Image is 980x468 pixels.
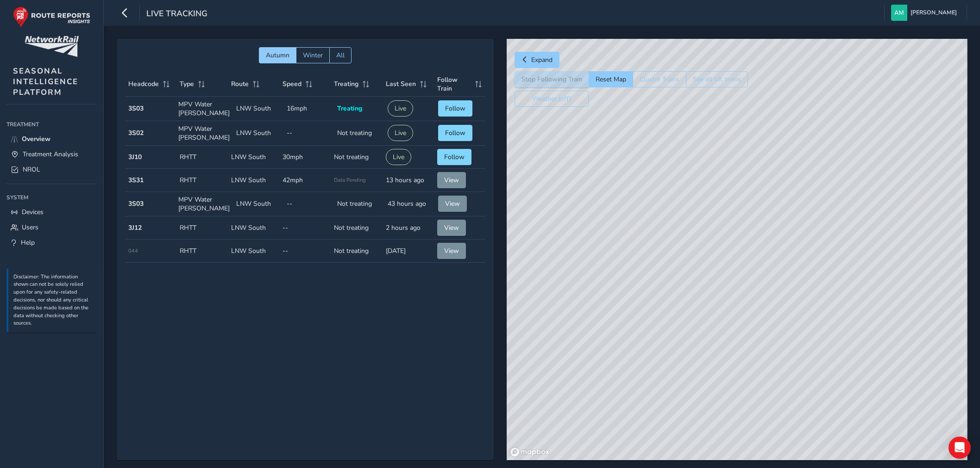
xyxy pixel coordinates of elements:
button: Reset Map [589,71,633,87]
img: customer logo [25,36,79,57]
td: LNW South [233,97,283,121]
img: rr logo [13,6,90,27]
td: MPV Water [PERSON_NAME] [175,192,233,216]
span: Follow [445,129,465,137]
span: SEASONAL INTELLIGENCE PLATFORM [13,66,78,98]
span: All [336,51,345,60]
strong: 3S02 [128,129,144,137]
span: View [445,199,460,208]
strong: 3S03 [128,104,144,113]
span: NROL [23,165,40,174]
span: [PERSON_NAME] [911,5,957,21]
button: See all UK trains [686,71,748,87]
td: 16mph [283,97,334,121]
strong: 3S03 [128,199,144,208]
img: diamond-layout [891,5,907,21]
button: Cluster Trains [633,71,686,87]
span: Help [21,238,35,247]
span: Expand [531,55,553,64]
td: LNW South [228,146,279,169]
span: Autumn [266,51,289,60]
span: Data Pending [334,177,366,184]
td: 42mph [279,169,331,192]
a: NROL [6,162,97,177]
td: -- [279,240,331,263]
span: View [444,223,459,232]
button: All [329,47,352,63]
span: Treating [337,104,362,113]
td: RHTT [176,216,228,240]
button: Live [388,125,413,141]
span: Treating [334,80,358,88]
button: View [437,220,466,236]
td: RHTT [176,169,228,192]
td: MPV Water [PERSON_NAME] [175,121,233,146]
td: LNW South [228,169,279,192]
td: LNW South [228,240,279,263]
td: MPV Water [PERSON_NAME] [175,97,233,121]
span: Type [180,80,194,88]
span: Route [231,80,249,88]
strong: 3J12 [128,223,142,232]
button: Winter [296,47,329,63]
button: View [438,196,467,212]
td: -- [283,121,334,146]
strong: 3J10 [128,153,142,161]
span: Live Tracking [146,8,207,21]
span: Follow [445,104,465,113]
span: Follow [444,153,465,161]
td: LNW South [233,121,283,146]
td: [DATE] [383,240,434,263]
div: System [6,191,97,204]
td: Not treating [331,146,382,169]
button: Follow [437,149,471,165]
strong: 3S31 [128,176,144,185]
td: Not treating [331,240,382,263]
td: 30mph [279,146,331,169]
span: Winter [303,51,323,60]
button: Expand [515,52,559,68]
span: View [444,246,459,255]
a: Help [6,235,97,250]
span: Treatment Analysis [23,150,78,159]
span: 044 [128,247,138,254]
td: LNW South [228,216,279,240]
a: Treatment Analysis [6,147,97,162]
td: Not treating [334,192,384,216]
button: Autumn [259,47,296,63]
div: Open Intercom Messenger [949,437,971,459]
td: -- [279,216,331,240]
span: Follow Train [437,75,471,93]
a: Overview [6,131,97,147]
span: Headcode [128,80,159,88]
button: View [437,172,466,188]
span: View [444,176,459,185]
td: 2 hours ago [383,216,434,240]
td: 13 hours ago [383,169,434,192]
button: Follow [438,125,472,141]
div: Treatment [6,117,97,131]
button: [PERSON_NAME] [891,5,960,21]
span: Devices [22,208,44,216]
button: Weather (off) [515,91,589,107]
button: Live [386,149,411,165]
a: Devices [6,204,97,220]
a: Users [6,220,97,235]
td: 43 hours ago [384,192,435,216]
p: Disclaimer: The information shown can not be solely relied upon for any safety-related decisions,... [13,273,92,328]
td: RHTT [176,240,228,263]
span: Users [22,223,38,232]
span: Speed [283,80,302,88]
button: Follow [438,100,472,117]
span: Last Seen [386,80,416,88]
td: RHTT [176,146,228,169]
button: Live [388,100,413,117]
td: Not treating [334,121,384,146]
td: LNW South [233,192,283,216]
td: -- [283,192,334,216]
span: Overview [22,135,50,143]
td: Not treating [331,216,382,240]
button: View [437,243,466,259]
